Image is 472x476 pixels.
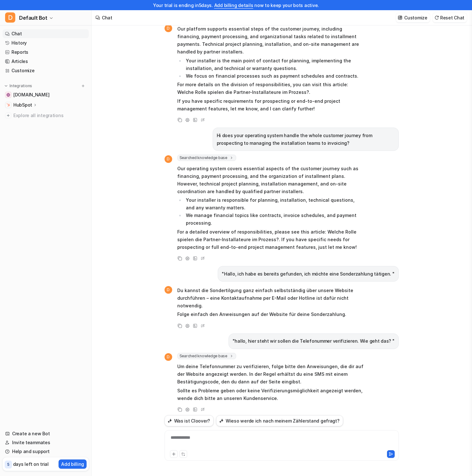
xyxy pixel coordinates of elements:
[6,93,10,97] img: help.cloover.co
[184,72,363,80] li: We focus on financial processes such as payment schedules and contracts.
[217,132,395,147] p: Hi does your operating system handle the whole customer journey from prospecting to managing the ...
[177,81,363,96] p: For more details on the division of responsibilities, you can visit this article: Welche Rolle sp...
[396,13,430,22] button: Customize
[184,57,363,72] li: Your installer is the main point of contact for planning, implementing the installation, and tech...
[177,353,236,359] span: Searched knowledge base
[61,461,84,467] p: Add billing
[3,29,89,38] a: Chat
[184,212,363,227] li: We manage financial topics like contracts, invoice schedules, and payment processing.
[5,12,15,23] span: D
[165,24,172,32] span: D
[81,84,85,88] img: menu_add.svg
[398,15,402,20] img: customize
[13,110,86,121] span: Explore all integrations
[165,155,172,163] span: D
[3,447,89,456] a: Help and support
[3,438,89,447] a: Invite teammates
[59,459,87,469] button: Add billing
[177,363,363,386] p: Um deine Telefonnummer zu verifizieren, folge bitte den Anweisungen, die dir auf der Website ange...
[6,103,10,107] img: HubSpot
[3,57,89,66] a: Articles
[3,429,89,438] a: Create a new Bot
[19,13,47,22] span: Default Bot
[5,112,11,119] img: explore all integrations
[166,434,397,449] div: To enrich screen reader interactions, please activate Accessibility in Grammarly extension settings
[3,66,89,75] a: Customize
[177,155,236,161] span: Searched knowledge base
[404,14,427,21] p: Customize
[3,38,89,47] a: History
[3,83,34,89] button: Integrations
[7,462,10,467] p: 5
[177,387,363,402] p: Sollte es Probleme geben oder keine Verifizierungsmöglichkeit angezeigt werden, wende dich bitte ...
[3,111,89,120] a: Explore all integrations
[102,14,112,21] div: Chat
[177,311,363,318] p: Folge einfach den Anweisungen auf der Website für deine Sonderzahlung.
[13,461,49,467] p: days left on trial
[10,83,32,88] p: Integrations
[4,84,8,88] img: expand menu
[177,228,363,251] p: For a detailed overview of responsibilities, please see this article: Welche Rolle spielen die Pa...
[165,286,172,294] span: D
[233,337,395,345] p: "hallo, hier steht wir sollen die Telefonummer verifizieren. Wie geht das? "
[165,353,172,361] span: D
[222,270,394,278] p: "Hallo, ich habe es bereits gefunden, ich möchte eine Sonderzahlung tätigen. "
[165,415,214,426] button: Was ist Cloover?
[214,3,253,8] a: Add billing details
[13,102,32,108] p: HubSpot
[216,415,343,426] button: Wieso werde ich nach meinem Zählerstand gefragt?
[177,287,363,310] p: Du kannst die Sondertilgung ganz einfach selbstständig über unsere Website durchführen – eine Kon...
[3,90,89,99] a: help.cloover.co[DOMAIN_NAME]
[13,92,49,98] span: [DOMAIN_NAME]
[433,13,467,22] button: Reset Chat
[177,25,363,56] p: Our platform supports essential steps of the customer journey, including financing, payment proce...
[3,48,89,57] a: Reports
[177,165,363,195] p: Our operating system covers essential aspects of the customer journey such as financing, payment ...
[184,196,363,212] li: Your installer is responsible for planning, installation, technical questions, and any warranty m...
[434,15,439,20] img: reset
[177,97,363,113] p: If you have specific requirements for prospecting or end-to-end project management features, let ...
